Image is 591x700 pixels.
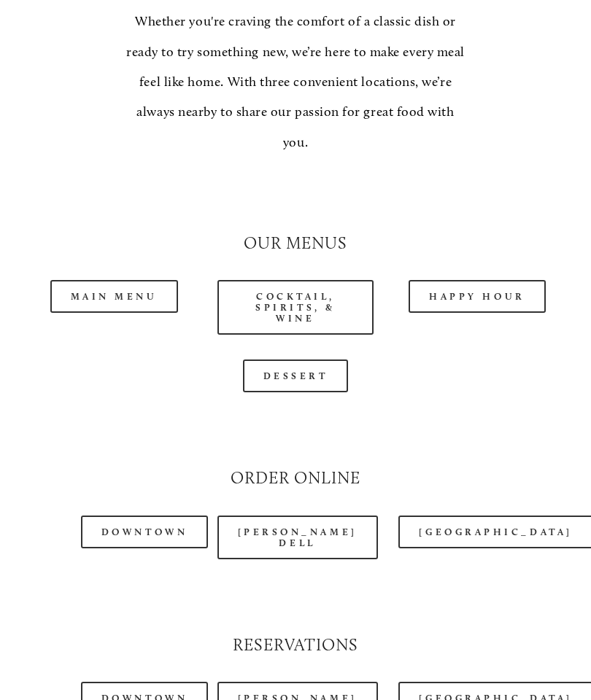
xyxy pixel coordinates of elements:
h2: Order Online [36,467,556,490]
a: Downtown [81,516,208,548]
a: Happy Hour [409,280,546,313]
a: [PERSON_NAME] Dell [217,516,378,559]
a: Cocktail, Spirits, & Wine [217,280,374,335]
a: Dessert [243,359,349,392]
p: Whether you're craving the comfort of a classic dish or ready to try something new, we’re here to... [126,7,465,157]
a: Main Menu [50,280,178,313]
h2: Reservations [36,634,556,657]
h2: Our Menus [36,232,556,255]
